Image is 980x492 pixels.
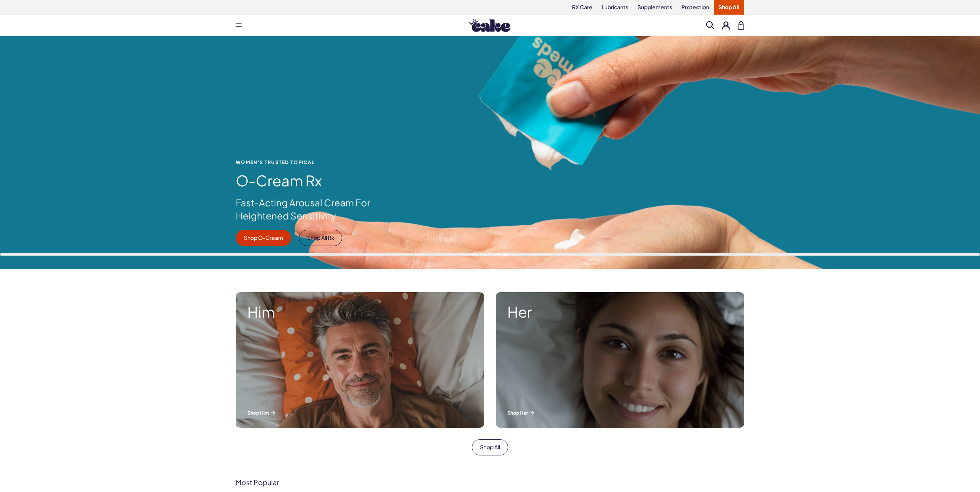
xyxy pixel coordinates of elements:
h1: O-Cream Rx [236,172,383,189]
a: Shop All [472,439,508,455]
span: WOMEN'S TRUSTED TOPICAL [236,160,383,165]
strong: Him [247,304,473,320]
a: Shop All Rx [299,230,342,246]
strong: Her [507,304,733,320]
p: Fast-Acting Arousal Cream For Heightened Sensitivity [236,196,383,222]
a: A man smiling while lying in bed. Him Shop Him [230,286,490,433]
p: Shop Her [507,410,733,416]
a: Shop O-Cream [236,230,291,246]
img: Hello Cake [469,19,510,32]
a: A woman smiling while lying in bed. Her Shop Her [490,286,750,433]
p: Shop Him [247,410,473,416]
